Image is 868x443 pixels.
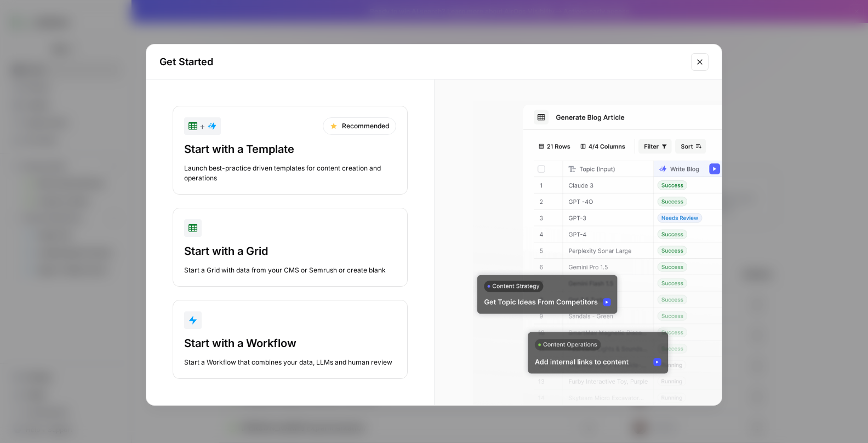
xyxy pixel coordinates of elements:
[184,243,396,259] div: Start with a Grid
[184,265,396,275] div: Start a Grid with data from your CMS or Semrush or create blank
[184,163,396,183] div: Launch best-practice driven templates for content creation and operations
[691,53,709,71] button: Close modal
[173,300,408,379] button: Start with a WorkflowStart a Workflow that combines your data, LLMs and human review
[159,54,684,70] h2: Get Started
[184,357,396,367] div: Start a Workflow that combines your data, LLMs and human review
[184,336,396,351] div: Start with a Workflow
[173,208,408,287] button: Start with a GridStart a Grid with data from your CMS or Semrush or create blank
[189,120,216,133] div: +
[184,141,396,157] div: Start with a Template
[173,106,408,195] button: +RecommendedStart with a TemplateLaunch best-practice driven templates for content creation and o...
[323,117,396,135] div: Recommended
